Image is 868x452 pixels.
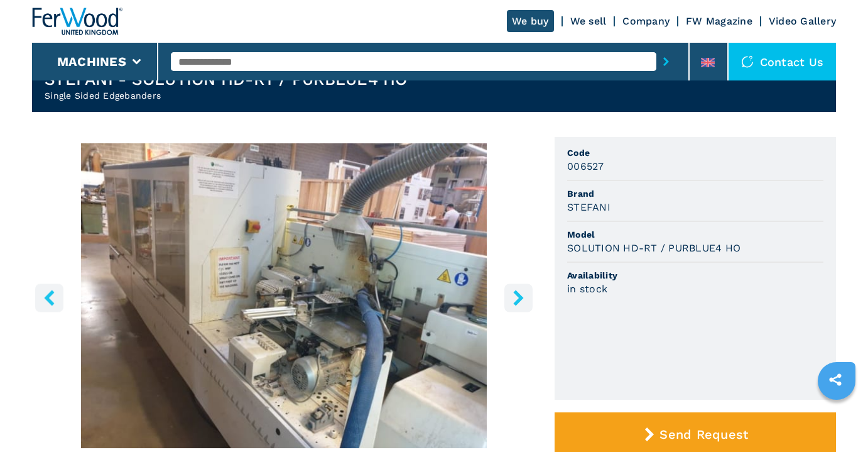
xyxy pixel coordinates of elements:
h3: in stock [567,282,607,296]
span: Availability [567,269,823,282]
button: Machines [57,54,126,69]
a: sharethis [820,364,851,395]
h3: SOLUTION HD-RT / PURBLUE4 HO [567,241,741,255]
a: Video Gallery [769,15,836,27]
a: We buy [507,10,554,32]
span: Model [567,228,823,241]
h2: Single Sided Edgebanders [45,89,408,102]
a: FW Magazine [686,15,752,27]
span: Code [567,146,823,159]
div: Go to Slide 2 [32,143,536,448]
a: Company [622,15,670,27]
img: Contact us [741,55,754,68]
a: We sell [570,15,607,27]
h3: STEFANI [567,200,610,214]
button: left-button [35,284,63,312]
img: Ferwood [32,8,122,35]
span: Send Request [659,427,748,442]
button: submit-button [656,47,676,76]
div: Contact us [729,43,837,80]
img: Single Sided Edgebanders STEFANI SOLUTION HD-RT / PURBLUE4 HO [32,143,536,448]
span: Brand [567,187,823,200]
button: right-button [504,284,533,312]
iframe: Chat [815,395,859,443]
h3: 006527 [567,159,604,174]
